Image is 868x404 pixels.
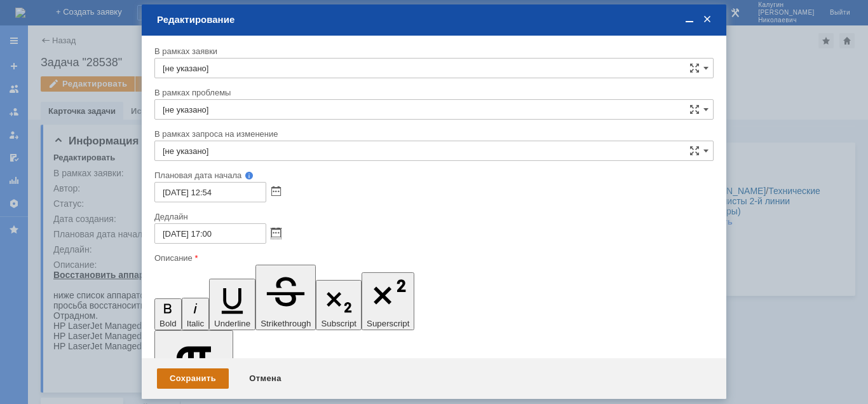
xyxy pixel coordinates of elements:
span: Закрыть [701,14,714,25]
div: В рамках проблемы [154,88,711,97]
span: Underline [214,319,250,328]
div: В рамках заявки [154,47,711,55]
div: ниже список аппаратов , которые вывели по разным неисправностям. [5,25,186,46]
span: Italic [187,319,204,328]
span: Сложная форма [689,63,700,73]
div: В рамках запроса на изменение [154,130,711,138]
button: Strikethrough [255,265,316,330]
span: Свернуть (Ctrl + M) [683,14,696,25]
div: HP LaserJet Managed E60055dn CNMVLDK092 упоминаний о неиправности не нашел. [5,97,186,127]
div: Плановая дата начала [154,171,696,179]
span: Сложная форма [689,146,700,156]
span: Superscript [367,319,409,328]
button: Subscript [316,280,362,331]
div: просьба восстаносить хотя бы один. может потребоваться для замены бледно печатающего аппарата в О... [5,46,186,76]
span: Subscript [321,319,356,328]
button: Superscript [362,272,414,330]
div: Описание [154,254,711,262]
div: HP LaserJet Managed E60065dn CNMVM1N0YF заминает угол листа. [5,76,186,97]
span: Сложная форма [689,104,700,115]
span: Strikethrough [261,319,311,328]
button: Underline [209,279,255,330]
button: Bold [154,298,182,331]
button: Italic [182,298,209,330]
div: Дедлайн [154,212,711,221]
div: Редактирование [157,14,714,25]
strong: Восстановить аппараты HP из Таркетта. [5,5,184,15]
span: Bold [159,319,177,328]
